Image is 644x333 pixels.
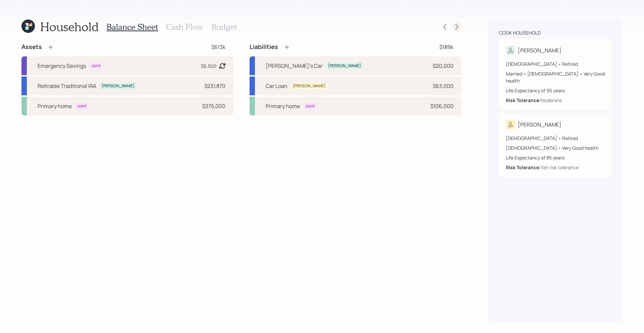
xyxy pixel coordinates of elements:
div: Moderate [541,97,562,104]
div: Set risk tolerance [541,164,579,171]
div: Joint [305,103,315,109]
div: $613k [211,43,225,51]
div: $375,000 [202,102,225,110]
div: $63,000 [433,82,453,90]
div: [PERSON_NAME] [518,46,561,54]
h4: Assets [21,43,42,51]
div: $6,500 [201,62,217,69]
div: Car Loan [266,82,287,90]
div: Married • [DEMOGRAPHIC_DATA] • Very Good health [506,70,605,84]
div: [DEMOGRAPHIC_DATA] • Retired [506,135,605,142]
div: [PERSON_NAME] [102,83,135,89]
div: $189k [439,43,453,51]
div: Emergency Savings [38,62,86,70]
div: Life Expectancy of 85 years [506,154,605,161]
div: [PERSON_NAME] [518,121,561,129]
div: $231,870 [204,82,225,90]
div: Retirable Traditional IRA [38,82,96,90]
h3: Cash Flow [166,22,203,32]
div: $106,000 [430,102,453,110]
div: [PERSON_NAME]'s Car [266,62,323,70]
div: $20,000 [433,62,453,70]
h4: Liabilities [250,43,278,51]
div: Cook household [499,30,541,36]
div: [PERSON_NAME] [328,63,361,69]
div: [DEMOGRAPHIC_DATA] • Retired [506,60,605,67]
h3: Balance Sheet [107,22,158,32]
div: Joint [91,63,101,69]
div: [PERSON_NAME] [293,83,326,89]
b: Risk Tolerance: [506,97,541,103]
div: Joint [77,103,87,109]
b: Risk Tolerance: [506,164,541,171]
div: Life Expectancy of 95 years [506,87,605,94]
h1: Household [40,19,99,34]
div: Primary home [38,102,72,110]
div: [DEMOGRAPHIC_DATA] • Very Good health [506,144,605,151]
div: Primary home [266,102,300,110]
h3: Budget [211,22,237,32]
